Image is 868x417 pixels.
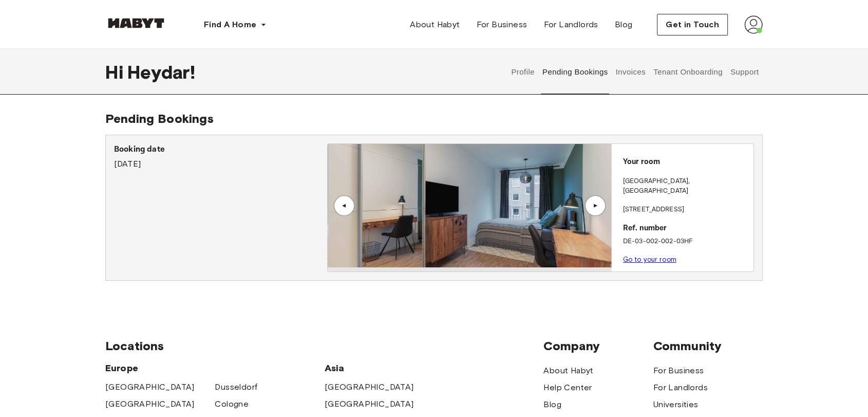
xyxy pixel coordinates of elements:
span: Locations [105,338,543,354]
div: [DATE] [114,143,327,170]
img: Habyt [105,18,167,28]
span: About Habyt [410,19,460,31]
p: [STREET_ADDRESS] [623,205,749,215]
button: Get in Touch [657,14,728,35]
button: Find A Home [196,14,275,35]
a: [GEOGRAPHIC_DATA] [105,381,195,393]
span: Get in Touch [666,19,719,31]
span: Find A Home [204,19,256,31]
span: Company [543,338,653,354]
a: About Habyt [543,365,593,377]
a: [GEOGRAPHIC_DATA] [325,381,414,393]
a: Universities [653,398,699,411]
div: user profile tabs [507,49,763,95]
p: Ref. number [623,223,749,234]
span: For Business [477,19,527,31]
span: For Landlords [543,19,598,31]
a: Go to your room [623,256,676,263]
span: Blog [615,19,633,31]
button: Profile [510,49,536,95]
p: Your room [623,156,749,168]
span: Heydar ! [127,61,195,83]
span: Hi [105,61,127,83]
a: [GEOGRAPHIC_DATA] [105,398,195,410]
a: For Landlords [535,14,606,35]
p: [GEOGRAPHIC_DATA] , [GEOGRAPHIC_DATA] [623,176,749,196]
button: Pending Bookings [541,49,609,95]
button: Support [729,49,760,95]
p: Booking date [114,143,327,156]
span: Community [653,338,763,354]
a: Help Center [543,382,592,394]
p: DE-03-002-002-03HF [623,237,749,247]
button: Invoices [614,49,647,95]
img: Image of the room [328,144,611,267]
div: ▲ [339,203,349,209]
span: Europe [105,362,325,374]
a: For Landlords [653,382,708,394]
a: Dusseldorf [215,381,257,393]
a: Blog [607,14,641,35]
a: For Business [468,14,536,35]
a: Blog [543,398,561,411]
span: Asia [325,362,434,374]
span: Pending Bookings [105,111,214,126]
a: [GEOGRAPHIC_DATA] [325,398,414,410]
button: Tenant Onboarding [652,49,724,95]
a: For Business [653,365,704,377]
a: About Habyt [402,14,468,35]
div: ▲ [590,203,600,209]
img: avatar [744,15,763,34]
a: Cologne [215,398,249,410]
